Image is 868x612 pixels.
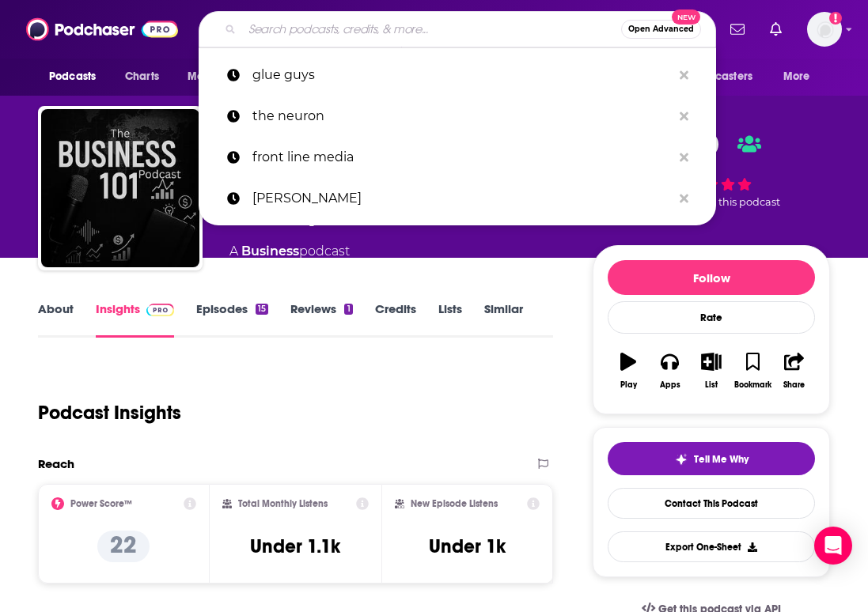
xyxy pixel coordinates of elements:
[250,535,340,558] h3: Under 1.1k
[774,342,815,399] button: Share
[38,62,116,92] button: open menu
[783,380,805,390] div: Share
[70,498,132,509] h2: Power Score™
[252,96,672,137] p: the neuron
[666,62,775,92] button: open menu
[783,66,810,88] span: More
[807,12,842,47] img: User Profile
[724,16,751,43] a: Show notifications dropdown
[252,137,672,178] p: front line media
[115,62,169,92] a: Charts
[146,304,174,316] img: Podchaser Pro
[772,62,830,92] button: open menu
[97,531,150,562] p: 22
[807,12,842,47] span: Logged in as cmand-c
[649,342,690,399] button: Apps
[484,301,523,338] a: Similar
[608,342,649,399] button: Play
[608,488,815,519] a: Contact This Podcast
[38,301,74,338] a: About
[705,380,718,390] div: List
[38,456,74,471] h2: Reach
[608,301,815,334] div: Rate
[829,12,842,25] svg: Add a profile image
[814,527,852,565] div: Open Intercom Messenger
[290,301,352,338] a: Reviews1
[807,12,842,47] button: Show profile menu
[256,304,268,315] div: 15
[375,301,416,338] a: Credits
[694,453,749,466] span: Tell Me Why
[734,380,771,390] div: Bookmark
[691,342,732,399] button: List
[344,304,352,315] div: 1
[199,96,716,137] a: the neuron
[242,17,621,42] input: Search podcasts, credits, & more...
[675,453,688,466] img: tell me why sparkle
[229,242,350,261] div: A podcast
[252,55,672,96] p: glue guys
[252,178,672,219] p: mike drop
[621,20,701,39] button: Open AdvancedNew
[620,380,637,390] div: Play
[688,196,780,208] span: rated this podcast
[732,342,773,399] button: Bookmark
[241,244,299,259] a: Business
[608,260,815,295] button: Follow
[199,178,716,219] a: [PERSON_NAME]
[49,66,96,88] span: Podcasts
[764,16,788,43] a: Show notifications dropdown
[672,9,700,25] span: New
[196,301,268,338] a: Episodes15
[125,66,159,88] span: Charts
[199,55,716,96] a: glue guys
[199,137,716,178] a: front line media
[176,62,264,92] button: open menu
[429,535,506,558] h3: Under 1k
[238,498,328,509] h2: Total Monthly Listens
[96,301,174,338] a: InsightsPodchaser Pro
[26,14,178,44] img: Podchaser - Follow, Share and Rate Podcasts
[660,380,680,390] div: Apps
[438,301,462,338] a: Lists
[628,25,694,33] span: Open Advanced
[41,109,199,267] img: Business 101 Podcast | Finance and Growth Mastery
[188,66,244,88] span: Monitoring
[608,531,815,562] button: Export One-Sheet
[199,11,716,47] div: Search podcasts, credits, & more...
[38,401,181,425] h1: Podcast Insights
[411,498,498,509] h2: New Episode Listens
[608,442,815,475] button: tell me why sparkleTell Me Why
